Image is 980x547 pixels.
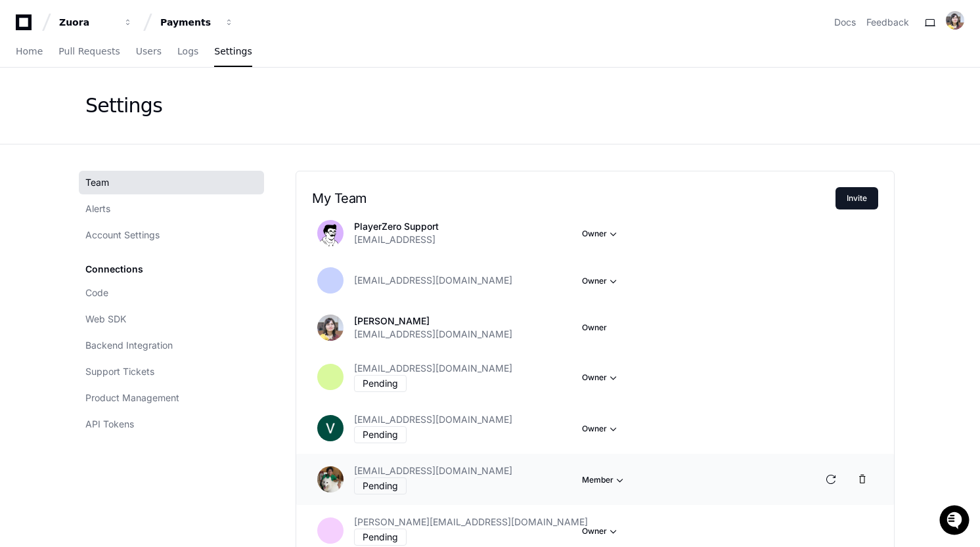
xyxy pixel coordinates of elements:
a: Product Management [79,386,264,410]
a: Support Tickets [79,360,264,383]
img: avatar [317,220,344,246]
span: API Tokens [85,418,134,431]
span: [EMAIL_ADDRESS][DOMAIN_NAME] [354,464,512,477]
span: Code [85,286,108,299]
a: Settings [214,37,252,67]
span: Owner [582,322,607,333]
span: [EMAIL_ADDRESS] [354,233,435,246]
span: Users [136,47,162,55]
span: Support Tickets [85,365,154,378]
div: Settings [85,94,162,118]
div: Pending [354,375,407,392]
img: ACg8ocJp4l0LCSiC5MWlEh794OtQNs1DKYp4otTGwJyAKUZvwXkNnmc=s96-c [946,11,964,30]
div: Pending [354,426,407,443]
img: ACg8ocJp4l0LCSiC5MWlEh794OtQNs1DKYp4otTGwJyAKUZvwXkNnmc=s96-c [317,315,344,341]
p: PlayerZero Support [354,220,439,233]
button: Zuora [54,11,138,34]
a: Code [79,281,264,305]
a: Users [136,37,162,67]
a: Logs [177,37,198,67]
div: Welcome [13,53,239,74]
span: Backend Integration [85,339,173,352]
a: Team [79,171,264,194]
span: Logs [177,47,198,55]
button: Invite [835,187,878,209]
span: Team [85,176,109,189]
button: Owner [582,227,620,240]
span: Web SDK [85,313,126,326]
p: [PERSON_NAME] [354,315,512,328]
button: Owner [582,525,620,538]
div: Pending [354,529,407,546]
img: ACg8ocIOAtE9nREwiOfqcOBjY6MQPjCf6zQ81HmjSEH5w0V3CEpfIw=s96-c [317,415,344,441]
a: Alerts [79,197,264,221]
a: Backend Integration [79,334,264,357]
span: Product Management [85,391,179,405]
a: Docs [834,16,856,29]
a: Powered byPylon [93,137,159,148]
a: Pull Requests [58,37,120,67]
span: [PERSON_NAME][EMAIL_ADDRESS][DOMAIN_NAME] [354,515,588,529]
img: PlayerZero [13,13,39,39]
a: API Tokens [79,412,264,436]
div: Zuora [59,16,116,29]
a: Web SDK [79,307,264,331]
span: Pull Requests [58,47,120,55]
span: Pylon [131,138,159,148]
span: [EMAIL_ADDRESS][DOMAIN_NAME] [354,362,512,375]
button: Start new chat [223,102,239,118]
div: Start new chat [45,98,215,111]
img: 1736555170064-99ba0984-63c1-480f-8ee9-699278ef63ed [13,98,37,121]
a: Account Settings [79,223,264,247]
button: Feedback [866,16,909,29]
span: [EMAIL_ADDRESS][DOMAIN_NAME] [354,413,512,426]
span: Account Settings [85,229,160,242]
div: Pending [354,477,407,494]
span: Settings [214,47,252,55]
button: Owner [582,274,620,288]
img: ACg8ocLG_LSDOp7uAivCyQqIxj1Ef0G8caL3PxUxK52DC0_DO42UYdCW=s96-c [317,466,344,492]
button: Member [582,473,627,487]
iframe: Open customer support [938,504,973,539]
div: Payments [160,16,217,29]
button: Owner [582,371,620,384]
span: [EMAIL_ADDRESS][DOMAIN_NAME] [354,274,512,287]
div: We're offline, we'll be back soon [45,111,171,121]
span: [EMAIL_ADDRESS][DOMAIN_NAME] [354,328,512,341]
button: Owner [582,422,620,435]
span: Home [16,47,43,55]
a: Home [16,37,43,67]
span: Alerts [85,202,110,215]
button: Payments [155,11,239,34]
h2: My Team [312,190,835,206]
